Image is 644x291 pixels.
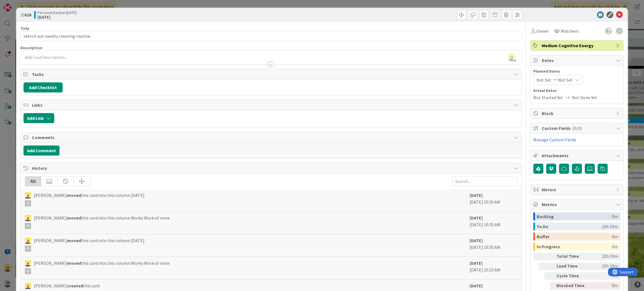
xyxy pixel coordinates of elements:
[537,243,612,251] div: In Progress
[537,233,612,240] div: Buffer
[34,214,170,229] span: [PERSON_NAME] this card into this column Worky Work of mine
[470,215,483,221] b: [DATE]
[20,45,42,50] span: Description
[536,77,551,83] span: Not Set
[470,237,517,254] div: [DATE] 10:35 AM
[557,263,587,270] div: Lead Time
[67,215,81,221] b: moved
[612,243,618,251] div: 0m
[470,260,517,276] div: [DATE] 10:23 AM
[25,176,41,186] div: All
[542,152,613,159] span: Attachments
[25,260,31,266] img: JW
[542,110,613,117] span: Block
[533,94,563,101] span: Not Started Yet
[558,77,573,83] span: Not Set
[470,283,483,288] b: [DATE]
[557,282,587,290] div: Blocked Time
[470,192,517,209] div: [DATE] 10:35 AM
[34,260,170,274] span: [PERSON_NAME] this card into this column Worky Work of mine
[34,282,100,289] span: [PERSON_NAME] this card
[533,68,621,74] span: Planned Dates
[542,42,613,49] span: Medium Cognitive Energy
[589,282,618,290] div: 0m
[537,213,612,220] div: Backlog
[561,28,579,34] span: Watchers
[452,176,517,186] input: Search...
[572,94,597,101] span: Not Done Yet
[23,145,60,156] button: Add Comment
[542,201,613,208] span: Metrics
[25,192,31,199] img: JW
[67,192,81,198] b: moved
[20,11,31,18] span: ID
[589,253,618,260] div: 22h 19m
[602,223,618,230] div: 22h 19m
[572,125,582,131] span: ( 0/0 )
[37,10,77,15] span: Personal Kanban [DATE]
[533,137,576,142] a: Manage Custom Fields
[536,28,549,34] span: Owner
[542,125,613,132] span: Custom Fields
[612,233,618,240] div: 0m
[542,186,613,193] span: Mirrors
[32,165,512,171] span: History
[533,88,621,94] span: Actual Dates
[67,238,81,243] b: moved
[37,15,77,19] b: [DATE]
[25,238,31,244] img: JW
[20,31,522,41] input: type card name here...
[23,113,54,123] button: Add Link
[470,192,483,198] b: [DATE]
[25,283,31,289] img: JW
[67,260,81,266] b: moved
[12,1,25,8] span: Support
[470,260,483,266] b: [DATE]
[557,253,587,260] div: Total Time
[32,102,512,108] span: Links
[32,71,512,78] span: Tasks
[25,12,31,18] b: 628
[32,134,512,141] span: Comments
[612,213,618,220] div: 0m
[508,53,515,61] img: nKUMuoDhFNTCsnC9MIPQkgZgJ2SORMcs.jpeg
[34,192,145,206] span: [PERSON_NAME] this card into this column [DATE]
[589,272,618,280] div: 0m
[542,57,613,64] span: Dates
[23,82,63,92] button: Add Checklist
[589,263,618,270] div: 22h 19m
[34,237,145,252] span: [PERSON_NAME] this card into this column [DATE]
[470,214,517,231] div: [DATE] 10:35 AM
[20,26,29,31] label: Title
[25,215,31,221] img: JW
[557,272,587,280] div: Cycle Time
[470,238,483,243] b: [DATE]
[537,223,602,230] div: To Do
[67,283,83,288] b: created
